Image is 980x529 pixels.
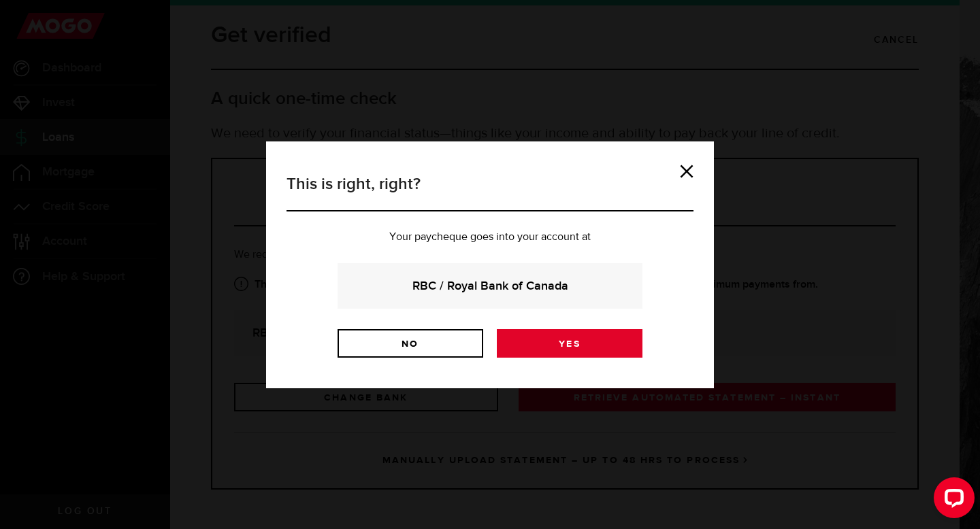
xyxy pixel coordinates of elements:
h3: This is right, right? [287,172,693,211]
strong: RBC / Royal Bank of Canada [356,277,624,295]
a: No [338,329,483,358]
iframe: LiveChat chat widget [923,472,980,529]
p: Your paycheque goes into your account at [287,232,693,243]
a: Yes [497,329,642,358]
